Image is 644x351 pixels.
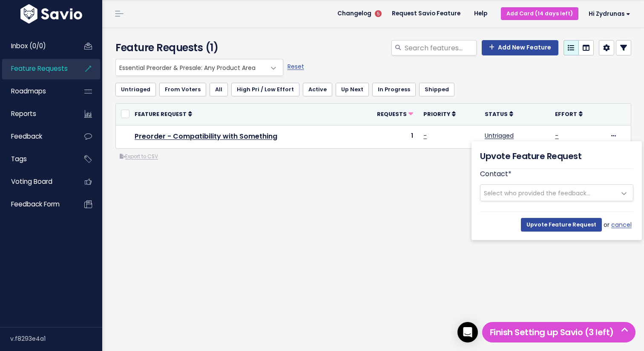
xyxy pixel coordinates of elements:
span: Reports [11,109,36,118]
span: 5 [375,10,382,17]
span: Voting Board [11,177,52,186]
a: In Progress [372,83,416,96]
a: Feedback [2,127,71,146]
a: Reports [2,104,71,124]
a: Untriaged [485,131,514,140]
span: Select who provided the feedback... [484,189,590,197]
div: or [480,212,633,232]
a: Export to CSV [120,153,158,160]
a: Voting Board [2,172,71,191]
a: Feedback form [2,194,71,214]
span: Status [485,110,508,118]
span: Feedback form [11,200,60,209]
input: Search features... [404,40,477,55]
h5: Upvote Feature Request [480,150,581,162]
span: Feedback [11,132,42,141]
a: Untriaged [115,83,156,96]
span: Changelog [337,11,371,17]
input: Upvote Feature Request [521,218,602,232]
a: Roadmaps [2,81,71,101]
a: Preorder - Compatibility with Something [135,131,277,141]
div: v.f8293e4a1 [10,328,102,350]
a: Add Card (14 days left) [501,7,578,20]
span: Effort [555,110,577,118]
a: Priority [423,110,456,118]
a: cancel [611,220,633,230]
span: Feature Request [135,110,187,118]
a: From Voters [159,83,206,96]
a: All [210,83,228,96]
span: Hi Zydrunas [589,11,630,17]
span: Priority [423,110,450,118]
label: Contact [480,169,512,179]
a: Add New Feature [482,40,558,55]
span: Feature Requests [11,64,68,73]
div: Open Intercom Messenger [457,322,478,342]
a: - [555,131,558,140]
span: Roadmaps [11,87,46,96]
ul: Filter feature requests [115,83,631,96]
a: Help [467,7,494,20]
a: Hi Zydrunas [578,7,637,20]
a: Tags [2,149,71,169]
a: Active [303,83,332,96]
img: logo-white.9d6f32f41409.svg [18,4,84,23]
a: - [423,131,427,140]
a: Feature Request [135,110,192,118]
a: Reset [287,62,304,71]
a: Shipped [419,83,454,96]
span: Requests [377,110,407,118]
a: High Pri / Low Effort [231,83,299,96]
span: Essential Preorder & Presale: Any Product Area [116,59,266,75]
a: Requests [377,110,413,118]
span: Essential Preorder & Presale: Any Product Area [115,59,283,76]
span: Tags [11,154,27,163]
span: Inbox (0/0) [11,41,46,50]
a: Inbox (0/0) [2,36,71,56]
a: Request Savio Feature [385,7,467,20]
h5: Finish Setting up Savio (3 left) [486,326,632,339]
a: Feature Requests [2,59,71,78]
td: 1 [352,125,419,148]
h4: Feature Requests (1) [115,40,279,55]
a: Status [485,110,513,118]
a: Effort [555,110,583,118]
a: Up Next [336,83,369,96]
